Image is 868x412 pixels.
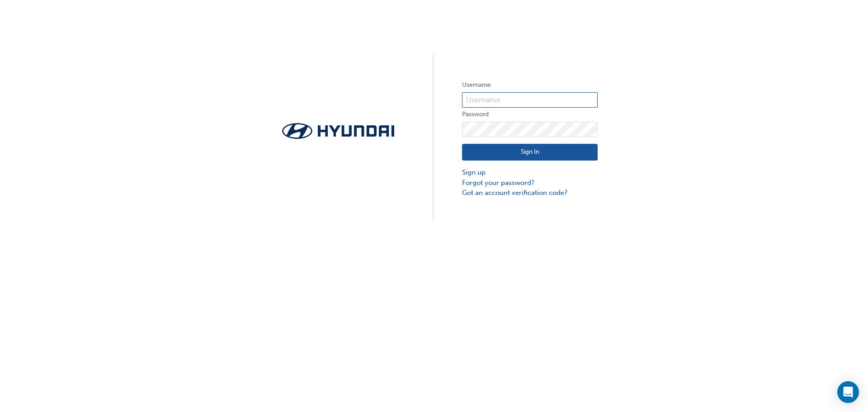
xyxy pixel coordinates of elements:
[837,381,859,403] div: Open Intercom Messenger
[462,92,598,108] input: Username
[462,109,598,120] label: Password
[270,120,406,142] img: Trak
[462,80,598,90] label: Username
[462,144,598,161] button: Sign In
[462,167,598,178] a: Sign up
[462,178,598,188] a: Forgot your password?
[462,188,598,198] a: Got an account verification code?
